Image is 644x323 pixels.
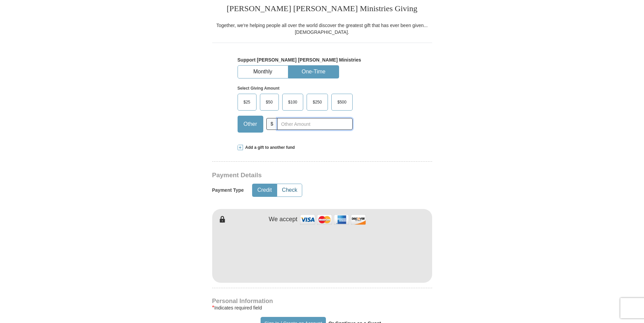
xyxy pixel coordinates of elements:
span: $100 [285,97,301,107]
div: Indicates required field [212,304,432,312]
span: $250 [309,97,325,107]
img: credit cards accepted [299,212,367,227]
button: Monthly [238,66,288,78]
span: Add a gift to another fund [243,145,295,151]
h5: Support [PERSON_NAME] [PERSON_NAME] Ministries [238,57,407,63]
h4: We accept [269,216,297,223]
button: Credit [252,184,276,197]
div: Together, we're helping people all over the world discover the greatest gift that has ever been g... [212,22,432,36]
h4: Personal Information [212,298,432,304]
span: Other [240,119,261,129]
button: Check [277,184,302,197]
strong: Select Giving Amount [238,86,280,91]
button: One-Time [289,66,339,78]
span: $500 [334,97,350,107]
input: Other Amount [277,118,352,130]
span: $50 [263,97,276,107]
h5: Payment Type [212,187,244,193]
span: $ [266,118,278,130]
span: $25 [240,97,254,107]
h3: Payment Details [212,171,385,179]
